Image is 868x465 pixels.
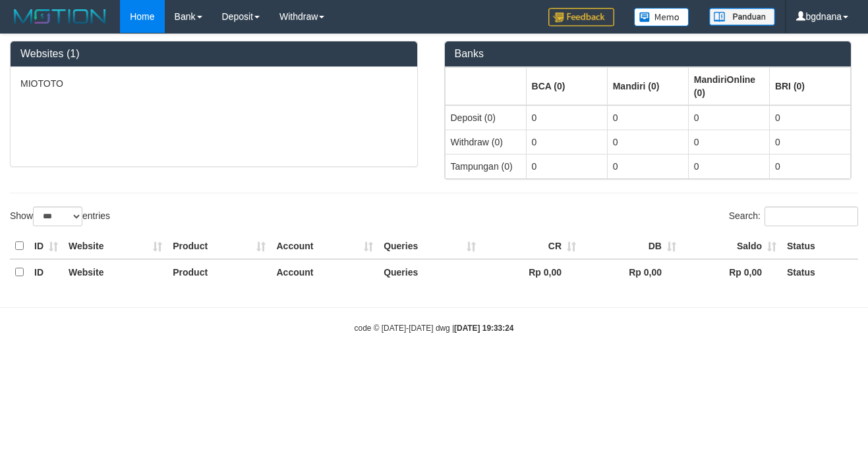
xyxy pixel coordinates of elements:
td: Deposit (0) [445,105,526,130]
select: Showentries [33,207,82,226]
label: Search: [729,207,858,226]
h3: Banks [455,48,842,60]
th: Website [63,233,167,259]
th: Product [167,233,271,259]
td: 0 [688,130,769,154]
td: 0 [526,154,607,178]
th: Group: activate to sort column ascending [688,67,769,105]
th: Product [167,259,271,285]
td: 0 [688,105,769,130]
th: Rp 0,00 [681,259,782,285]
td: 0 [526,105,607,130]
td: 0 [769,130,850,154]
td: 0 [769,154,850,178]
td: 0 [607,130,688,154]
th: Group: activate to sort column ascending [607,67,688,105]
label: Show entries [10,207,110,226]
th: Queries [378,259,481,285]
th: CR [481,233,581,259]
th: Rp 0,00 [581,259,681,285]
small: code © [DATE]-[DATE] dwg | [355,324,514,333]
img: Feedback.jpg [548,8,614,26]
th: Rp 0,00 [481,259,581,285]
td: 0 [607,154,688,178]
h3: Websites (1) [20,48,407,60]
img: panduan.png [709,8,775,26]
td: Withdraw (0) [445,130,526,154]
th: Status [782,259,858,285]
th: Group: activate to sort column ascending [769,67,850,105]
td: 0 [607,105,688,130]
input: Search: [765,207,858,226]
th: ID [29,233,63,259]
th: Saldo [681,233,782,259]
th: Group: activate to sort column ascending [526,67,607,105]
p: MIOTOTO [20,77,407,90]
th: DB [581,233,681,259]
th: Account [271,259,378,285]
th: Queries [378,233,481,259]
img: Button%20Memo.svg [634,8,689,26]
th: Status [782,233,858,259]
th: Group: activate to sort column ascending [445,67,526,105]
td: 0 [688,154,769,178]
th: Account [271,233,378,259]
th: ID [29,259,63,285]
td: Tampungan (0) [445,154,526,178]
strong: [DATE] 19:33:24 [454,324,513,333]
td: 0 [526,130,607,154]
img: MOTION_logo.png [10,7,110,26]
th: Website [63,259,167,285]
td: 0 [769,105,850,130]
